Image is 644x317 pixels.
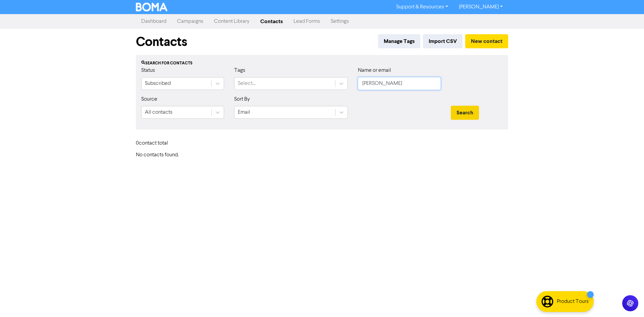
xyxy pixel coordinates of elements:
[141,60,503,66] div: Search for contacts
[136,34,187,50] h1: Contacts
[465,34,508,48] button: New contact
[172,15,209,28] a: Campaigns
[141,66,155,74] label: Status
[610,285,644,317] iframe: Chat Widget
[145,80,171,88] div: Subscribed
[136,152,508,158] h6: No contacts found.
[255,15,288,28] a: Contacts
[234,66,245,74] label: Tags
[136,3,167,11] img: BOMA Logo
[145,108,172,116] div: All contacts
[288,15,325,28] a: Lead Forms
[378,34,420,48] button: Manage Tags
[209,15,255,28] a: Content Library
[453,2,508,12] a: [PERSON_NAME]
[136,15,172,28] a: Dashboard
[391,2,453,12] a: Support & Resources
[451,106,479,120] button: Search
[234,95,250,103] label: Sort By
[141,95,157,103] label: Source
[325,15,354,28] a: Settings
[238,108,250,116] div: Email
[358,66,391,74] label: Name or email
[136,140,190,147] h6: 0 contact total
[238,80,256,88] div: Select...
[423,34,463,48] button: Import CSV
